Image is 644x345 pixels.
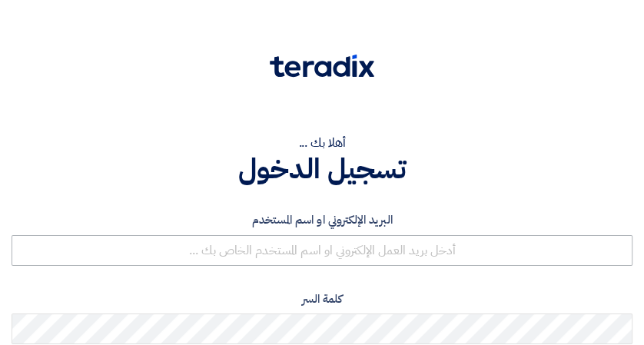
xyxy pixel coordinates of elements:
label: كلمة السر [12,290,632,308]
img: Teradix logo [270,55,374,78]
input: أدخل بريد العمل الإلكتروني او اسم المستخدم الخاص بك ... [12,235,632,266]
h1: تسجيل الدخول [12,152,632,186]
label: البريد الإلكتروني او اسم المستخدم [12,211,632,229]
div: أهلا بك ... [12,134,632,152]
